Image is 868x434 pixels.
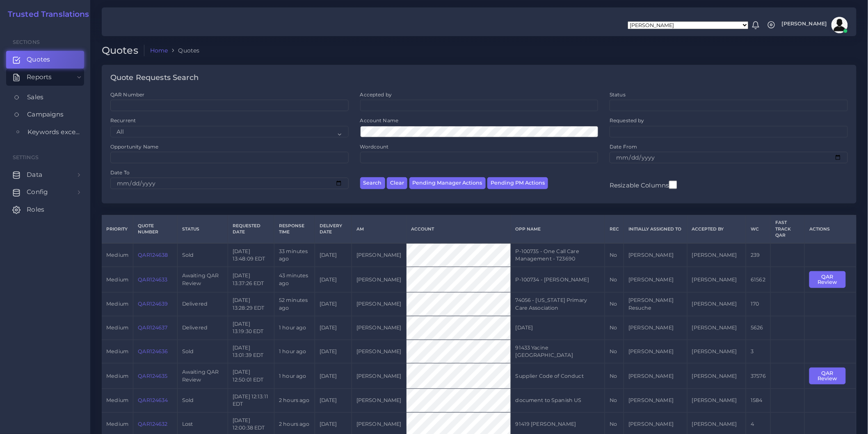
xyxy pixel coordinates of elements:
span: medium [106,373,128,379]
td: 37576 [746,363,771,389]
span: medium [106,301,128,307]
label: QAR Number [110,91,144,98]
label: Wordcount [360,143,389,150]
span: Sales [27,93,43,102]
td: 3 [746,340,771,363]
td: 1 hour ago [274,363,315,389]
a: QAR124639 [138,301,168,307]
td: [PERSON_NAME] [624,243,687,267]
button: Pending Manager Actions [409,177,486,189]
label: Resizable Columns [610,180,677,190]
a: QAR124633 [138,276,167,283]
button: QAR Review [809,271,846,288]
td: 1584 [746,389,771,413]
td: [PERSON_NAME] [352,316,406,340]
td: [DATE] [315,243,352,267]
a: Keywords excel processor [6,123,84,141]
a: Home [150,46,168,55]
span: [PERSON_NAME] [782,21,827,27]
button: QAR Review [809,368,846,384]
a: QAR124632 [138,421,167,427]
td: [DATE] 13:48:09 EDT [228,243,274,267]
th: Account [407,215,511,243]
th: Response Time [274,215,315,243]
label: Date From [610,143,637,150]
td: [PERSON_NAME] [624,316,687,340]
span: medium [106,348,128,354]
label: Account Name [360,117,399,124]
th: Quote Number [133,215,177,243]
td: [PERSON_NAME] Resuche [624,292,687,316]
a: Quotes [6,51,84,68]
th: Status [177,215,228,243]
th: Priority [102,215,133,243]
span: Settings [13,154,39,160]
td: [PERSON_NAME] [352,243,406,267]
td: [DATE] 13:28:29 EDT [228,292,274,316]
td: [PERSON_NAME] [624,363,687,389]
td: document to Spanish US [511,389,605,413]
th: Fast Track QAR [771,215,805,243]
td: [PERSON_NAME] [687,363,746,389]
span: medium [106,252,128,258]
a: [PERSON_NAME]avatar [778,17,851,33]
td: Sold [177,340,228,363]
button: Search [360,177,385,189]
td: [PERSON_NAME] [687,340,746,363]
th: Accepted by [687,215,746,243]
span: medium [106,421,128,427]
td: [PERSON_NAME] [352,389,406,413]
th: Actions [805,215,857,243]
td: Sold [177,243,228,267]
span: Roles [27,205,44,214]
a: QAR124637 [138,324,167,331]
td: [PERSON_NAME] [687,243,746,267]
a: QAR124634 [138,397,168,403]
a: QAR Review [809,276,852,282]
td: [DATE] 13:37:26 EDT [228,267,274,292]
label: Accepted by [360,91,392,98]
td: Supplier Code of Conduct [511,363,605,389]
td: No [605,267,624,292]
a: Sales [6,89,84,106]
td: [DATE] 12:50:01 EDT [228,363,274,389]
td: Sold [177,389,228,413]
th: Delivery Date [315,215,352,243]
td: [DATE] [315,340,352,363]
span: Config [27,187,48,196]
td: [PERSON_NAME] [624,267,687,292]
td: No [605,243,624,267]
th: REC [605,215,624,243]
button: Clear [387,177,407,189]
td: 239 [746,243,771,267]
td: [PERSON_NAME] [624,340,687,363]
li: Quotes [168,46,199,55]
td: 61562 [746,267,771,292]
td: Awaiting QAR Review [177,363,228,389]
span: medium [106,276,128,283]
a: QAR124636 [138,348,168,354]
th: WC [746,215,771,243]
td: [PERSON_NAME] [352,292,406,316]
img: avatar [831,17,848,33]
a: Config [6,183,84,201]
td: [DATE] [315,267,352,292]
td: 1 hour ago [274,340,315,363]
td: [PERSON_NAME] [687,389,746,413]
td: Delivered [177,316,228,340]
td: 2 hours ago [274,389,315,413]
th: Initially Assigned to [624,215,687,243]
td: 5626 [746,316,771,340]
button: Pending PM Actions [487,177,548,189]
a: QAR Review [809,372,852,379]
label: Status [610,91,626,98]
a: Trusted Translations [2,10,89,19]
td: Awaiting QAR Review [177,267,228,292]
td: No [605,292,624,316]
td: [DATE] [315,316,352,340]
span: Keywords excel processor [27,128,80,137]
label: Date To [110,169,130,176]
label: Recurrent [110,117,136,124]
td: [DATE] [315,292,352,316]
